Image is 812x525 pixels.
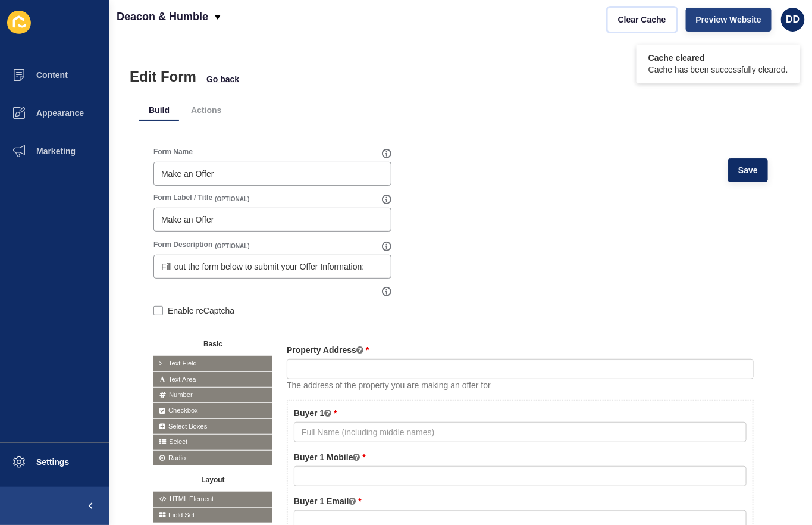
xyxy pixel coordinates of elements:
[648,64,788,76] span: Cache has been successfully cleared.
[648,52,788,64] span: Cache cleared
[168,305,234,317] label: Enable reCaptcha
[153,435,272,449] span: Select
[117,2,208,32] p: Deacon & Humble
[287,379,754,391] div: The address of the property you are making an offer for
[153,471,272,486] button: Layout
[618,14,666,26] span: Clear Cache
[215,195,249,204] span: (OPTIONAL)
[728,158,768,182] button: Save
[294,407,337,419] label: Buyer 1
[130,68,196,85] h1: Edit Form
[153,508,272,523] span: Field Set
[139,99,179,121] li: Build
[153,419,272,434] span: Select Boxes
[206,73,240,85] button: Go back
[153,372,272,387] span: Text Area
[287,344,369,356] label: Property Address
[181,99,231,121] li: Actions
[215,242,249,251] span: (OPTIONAL)
[153,492,272,507] span: HTML Element
[153,336,272,350] button: Basic
[738,164,758,176] span: Save
[608,8,676,32] button: Clear Cache
[153,403,272,418] span: Checkbox
[294,451,366,463] label: Buyer 1 Mobile
[153,147,193,157] label: Form Name
[153,240,212,249] label: Form Description
[153,387,272,402] span: Number
[294,422,747,442] input: Full Name (including middle names)
[206,73,239,85] span: Go back
[153,356,272,371] span: Text Field
[786,14,800,26] span: DD
[696,14,761,26] span: Preview Website
[153,451,272,465] span: Radio
[686,8,772,32] button: Preview Website
[294,495,362,507] label: Buyer 1 Email
[153,193,212,202] label: Form Label / Title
